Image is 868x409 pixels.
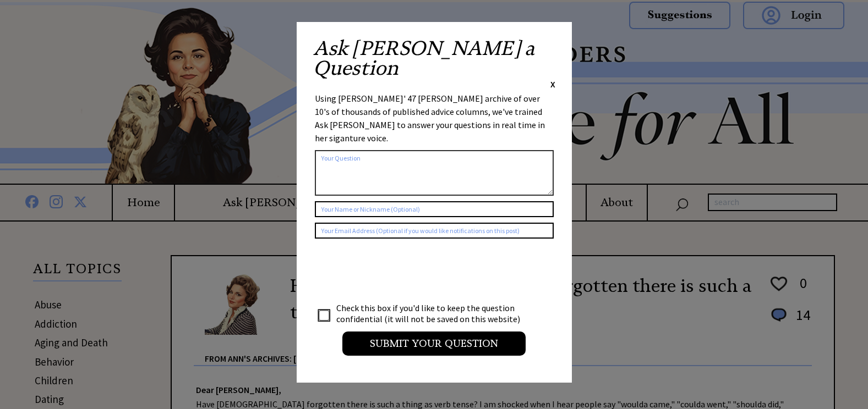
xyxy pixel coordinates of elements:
[550,79,555,90] span: X
[315,223,554,239] input: Your Email Address (Optional if you would like notifications on this post)
[342,331,526,356] input: Submit your Question
[313,38,555,78] h2: Ask [PERSON_NAME] a Question
[336,302,531,325] td: Check this box if you'd like to keep the question confidential (it will not be saved on this webs...
[315,250,482,292] iframe: reCAPTCHA
[315,92,554,145] div: Using [PERSON_NAME]' 47 [PERSON_NAME] archive of over 10's of thousands of published advice colum...
[315,201,554,217] input: Your Name or Nickname (Optional)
